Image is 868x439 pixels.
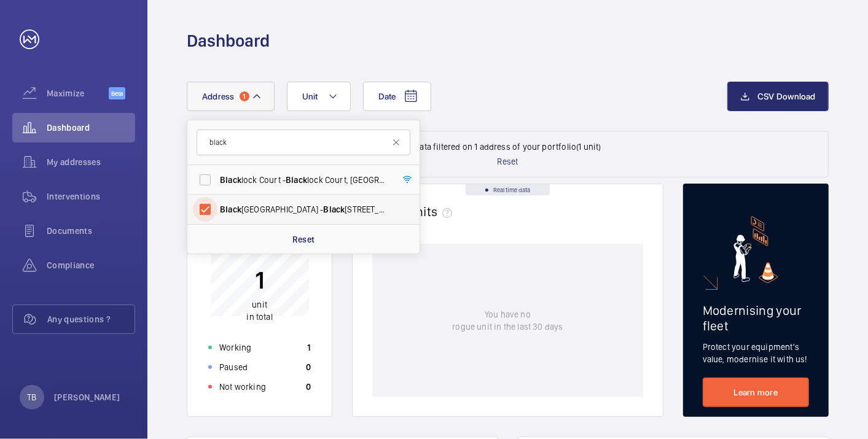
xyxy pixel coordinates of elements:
[307,341,311,354] p: 1
[219,341,251,354] p: Working
[703,378,809,407] a: Learn more
[47,225,135,237] span: Documents
[323,204,345,214] span: Black
[47,259,135,271] span: Compliance
[727,82,829,111] button: CSV Download
[363,82,431,111] button: Date
[378,91,396,101] span: Date
[219,361,248,373] p: Paused
[220,204,241,214] span: Black
[220,175,241,185] span: Black
[414,141,601,153] p: Data filtered on 1 address of your portfolio (1 unit)
[220,174,389,186] span: lock Court - lock Court, [GEOGRAPHIC_DATA] E2 7NB
[498,155,518,168] p: Reset
[302,91,318,101] span: Unit
[287,82,351,111] button: Unit
[452,308,563,333] p: You have no rogue unit in the last 30 days
[409,204,458,219] span: units
[27,391,36,403] p: TB
[47,190,135,203] span: Interventions
[733,216,778,283] img: marketing-card.svg
[703,341,809,365] p: Protect your equipment's value, modernise it with us!
[47,87,109,99] span: Maximize
[187,29,270,52] h1: Dashboard
[240,91,249,101] span: 1
[202,91,235,101] span: Address
[197,130,410,155] input: Search by address
[187,82,275,111] button: Address1
[306,361,311,373] p: 0
[47,156,135,168] span: My addresses
[47,313,135,325] span: Any questions ?
[252,300,267,310] span: unit
[292,233,315,246] p: Reset
[47,122,135,134] span: Dashboard
[220,203,389,216] span: [GEOGRAPHIC_DATA] - [STREET_ADDRESS]
[306,381,311,393] p: 0
[286,175,307,185] span: Black
[219,381,266,393] p: Not working
[246,299,272,324] p: in total
[703,303,809,333] h2: Modernising your fleet
[109,87,125,99] span: Beta
[466,184,550,195] div: Real time data
[54,391,120,403] p: [PERSON_NAME]
[246,265,272,296] p: 1
[757,91,816,101] span: CSV Download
